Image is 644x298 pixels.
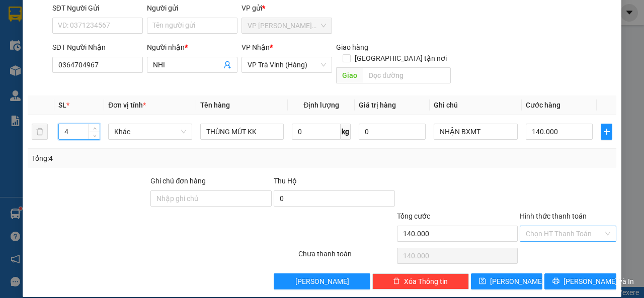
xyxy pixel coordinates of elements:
[4,65,89,75] span: GIAO:
[4,20,94,39] span: VP [PERSON_NAME] ([GEOGRAPHIC_DATA]) -
[108,101,146,109] span: Đơn vị tính
[404,276,448,287] span: Xóa Thông tin
[393,277,400,285] span: delete
[200,124,284,140] input: VD: Bàn, Ghế
[54,54,78,64] span: A HOÀ
[490,276,544,287] span: [PERSON_NAME]
[52,3,143,14] div: SĐT Người Gửi
[601,128,612,136] span: plus
[114,124,186,139] span: Khác
[520,212,587,220] label: Hình thức thanh toán
[341,124,351,140] span: kg
[471,273,543,289] button: save[PERSON_NAME]
[242,43,270,51] span: VP Nhận
[32,153,250,164] div: Tổng: 4
[295,276,349,287] span: [PERSON_NAME]
[274,273,370,289] button: [PERSON_NAME]
[434,124,518,140] input: Ghi Chú
[4,54,78,64] span: 0939890525 -
[359,124,426,140] input: 0
[200,101,230,109] span: Tên hàng
[297,248,396,266] div: Chưa thanh toán
[336,43,368,51] span: Giao hàng
[58,101,66,109] span: SL
[601,124,612,140] button: plus
[479,277,486,285] span: save
[150,190,272,207] input: Ghi chú đơn hàng
[248,18,326,33] span: VP Trần Phú (Hàng)
[52,42,143,53] div: SĐT Người Nhận
[363,67,450,83] input: Dọc đường
[351,53,451,64] span: [GEOGRAPHIC_DATA] tận nơi
[89,132,100,139] span: Decrease Value
[150,177,206,185] label: Ghi chú đơn hàng
[89,124,100,132] span: Increase Value
[248,57,326,72] span: VP Trà Vinh (Hàng)
[430,95,522,115] th: Ghi chú
[563,276,634,287] span: [PERSON_NAME] và In
[552,277,559,285] span: printer
[92,133,98,139] span: down
[32,124,48,140] button: delete
[147,42,237,53] div: Người nhận
[274,177,297,185] span: Thu Hộ
[372,273,469,289] button: deleteXóa Thông tin
[26,65,89,75] span: KO BAO TRẦY BỂ
[28,43,98,53] span: VP Trà Vinh (Hàng)
[92,126,98,132] span: up
[4,43,147,53] p: NHẬN:
[242,3,332,14] div: VP gửi
[223,61,231,69] span: user-add
[147,3,237,14] div: Người gửi
[34,6,117,15] strong: BIÊN NHẬN GỬI HÀNG
[303,101,339,109] span: Định lượng
[397,212,430,220] span: Tổng cước
[4,20,147,39] p: GỬI:
[544,273,616,289] button: printer[PERSON_NAME] và In
[526,101,560,109] span: Cước hàng
[336,67,363,83] span: Giao
[359,101,396,109] span: Giá trị hàng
